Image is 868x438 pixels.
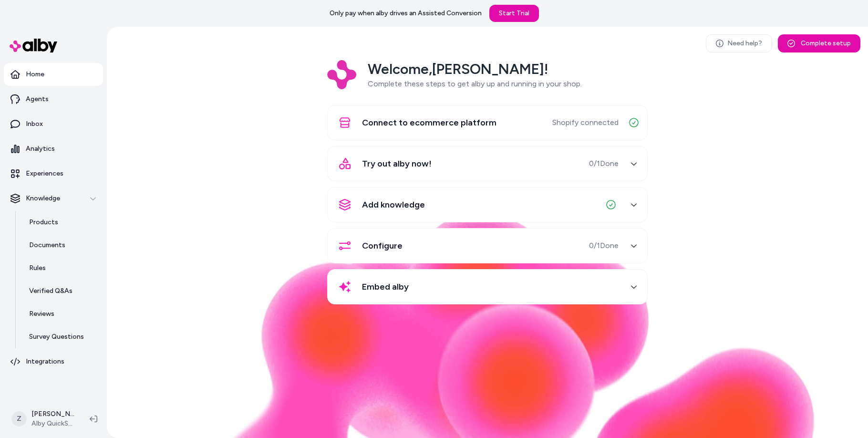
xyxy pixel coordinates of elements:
[6,404,82,434] button: Z[PERSON_NAME]Alby QuickStart Store
[10,39,57,52] img: alby Logo
[4,162,103,185] a: Experiences
[362,157,432,170] span: Try out alby now!
[26,169,63,178] p: Experiences
[20,280,103,302] a: Verified Q&As
[29,332,84,342] p: Survey Questions
[327,60,356,89] img: Logo
[362,280,409,293] span: Embed alby
[159,210,816,438] img: alby Bubble
[20,302,103,325] a: Reviews
[29,263,46,273] p: Rules
[26,357,64,366] p: Integrations
[31,419,74,428] span: Alby QuickStart Store
[26,144,55,154] p: Analytics
[552,117,619,128] span: Shopify connected
[368,60,582,78] h2: Welcome, [PERSON_NAME] !
[20,211,103,234] a: Products
[333,152,641,175] button: Try out alby now!0/1Done
[330,9,482,18] p: Only pay when alby drives an Assisted Conversion
[29,309,54,319] p: Reviews
[333,111,641,134] button: Connect to ecommerce platformShopify connected
[362,239,403,252] span: Configure
[29,286,72,296] p: Verified Q&As
[362,116,496,129] span: Connect to ecommerce platform
[333,275,641,298] button: Embed alby
[26,94,49,104] p: Agents
[589,158,619,169] span: 0 / 1 Done
[26,70,44,79] p: Home
[333,193,641,216] button: Add knowledge
[20,234,103,257] a: Documents
[489,5,539,22] a: Start Trial
[706,34,772,52] a: Need help?
[11,411,27,427] span: Z
[4,113,103,136] a: Inbox
[368,79,582,88] span: Complete these steps to get alby up and running in your shop.
[362,198,425,211] span: Add knowledge
[333,234,641,257] button: Configure0/1Done
[4,88,103,111] a: Agents
[4,350,103,373] a: Integrations
[4,137,103,160] a: Analytics
[26,194,60,203] p: Knowledge
[4,63,103,86] a: Home
[29,218,58,227] p: Products
[20,257,103,280] a: Rules
[31,409,74,419] p: [PERSON_NAME]
[589,240,619,251] span: 0 / 1 Done
[26,119,43,129] p: Inbox
[29,240,65,250] p: Documents
[20,325,103,348] a: Survey Questions
[778,34,860,52] button: Complete setup
[4,187,103,210] button: Knowledge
